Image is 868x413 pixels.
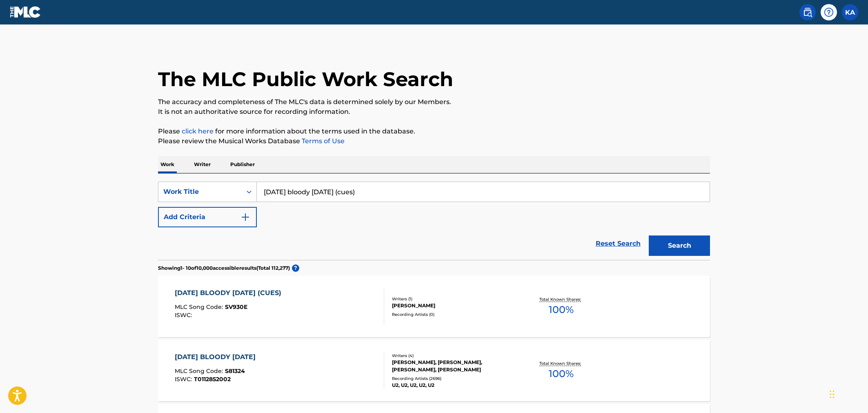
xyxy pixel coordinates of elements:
[300,137,345,145] a: Terms of Use
[158,67,453,91] h1: The MLC Public Work Search
[539,296,583,302] p: Total Known Shares:
[592,235,645,253] a: Reset Search
[158,207,257,227] button: Add Criteria
[225,303,247,311] span: SV930E
[240,212,250,222] img: 9d2ae6d4665cec9f34b9.svg
[175,367,225,375] span: MLC Song Code :
[392,359,515,373] div: [PERSON_NAME], [PERSON_NAME], [PERSON_NAME], [PERSON_NAME]
[158,97,710,107] p: The accuracy and completeness of The MLC's data is determined solely by our Members.
[175,303,225,311] span: MLC Song Code :
[799,4,816,20] a: Public Search
[182,127,214,135] a: click here
[292,264,299,272] span: ?
[392,311,515,318] div: Recording Artists ( 0 )
[228,156,257,173] p: Publisher
[392,353,515,359] div: Writers ( 4 )
[158,107,710,117] p: It is not an authoritative source for recording information.
[845,278,868,343] iframe: Resource Center
[158,340,710,401] a: [DATE] BLOODY [DATE]MLC Song Code:S81324ISWC:T0112852002Writers (4)[PERSON_NAME], [PERSON_NAME], ...
[175,352,260,362] div: [DATE] BLOODY [DATE]
[392,302,515,309] div: [PERSON_NAME]
[194,375,231,383] span: T0112852002
[392,382,515,389] div: U2, U2, U2, U2, U2
[392,375,515,382] div: Recording Artists ( 2696 )
[549,366,574,381] span: 100 %
[225,367,245,375] span: S81324
[539,360,583,366] p: Total Known Shares:
[175,311,194,319] span: ISWC :
[191,156,213,173] p: Writer
[827,374,868,413] iframe: Chat Widget
[175,288,285,298] div: [DATE] BLOODY [DATE] (CUES)
[175,375,194,383] span: ISWC :
[158,136,710,146] p: Please review the Musical Works Database
[392,296,515,302] div: Writers ( 1 )
[803,7,812,17] img: search
[549,302,574,317] span: 100 %
[649,235,710,256] button: Search
[158,127,710,136] p: Please for more information about the terms used in the database.
[158,276,710,337] a: [DATE] BLOODY [DATE] (CUES)MLC Song Code:SV930EISWC:Writers (1)[PERSON_NAME]Recording Artists (0)...
[158,156,177,173] p: Work
[824,7,834,17] img: help
[830,382,835,406] div: Drag
[163,187,237,197] div: Work Title
[158,264,290,272] p: Showing 1 - 10 of 10,000 accessible results (Total 112,277 )
[842,4,858,20] div: User Menu
[10,6,41,18] img: MLC Logo
[158,182,710,260] form: Search Form
[821,4,837,20] div: Help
